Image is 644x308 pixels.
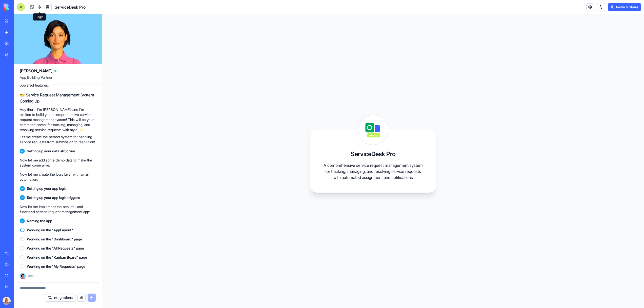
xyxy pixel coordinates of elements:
p: Let me create the perfect system for handling service requests from submission to resolution! [20,134,96,145]
span: Working on the "Kanban Board" page [27,255,87,260]
p: Now let me implement the beautiful and functional service request management app: [20,204,96,214]
span: ServiceDesk Pro [55,4,86,10]
button: Invite & Share [608,3,641,11]
h3: ServiceDesk Pro [351,150,396,158]
span: [PERSON_NAME] [20,68,52,74]
span: Working on the "Dashboard" page [27,237,82,242]
span: Setting up your app logic triggers [27,195,80,200]
h2: 🎫 Service Request Management System Coming Up! [20,92,96,104]
p: Hey there! I'm [PERSON_NAME], and I'm excited to build you a comprehensive service request manage... [20,107,96,132]
p: Now let me create the logic layer with smart automation: [20,172,96,182]
span: Working on the "My Requests" page [27,264,85,269]
span: Setting up your data structure [27,149,75,154]
img: logo [4,4,35,11]
span: Working on the "AppLayout" [27,228,73,233]
div: Logic [33,13,46,20]
span: App Building Partner [20,75,96,84]
span: Working on the "All Requests" page [27,246,84,251]
button: Integrations [45,294,75,302]
span: Setting up your app logic [27,186,67,191]
span: 10:29 [28,274,35,278]
p: A comprehensive service request management system for tracking, managing, and resolving service r... [323,162,424,180]
p: Now let me add some demo data to make the system come alive: [20,158,96,168]
span: Naming the app [27,218,52,223]
img: Ella_00000_wcx2te.png [20,273,26,279]
img: ACg8ocIKvyvt9Z4jIZRo7cwwnrPfFI9zjgZJfIojyeX76aFOwzzYkmEA=s96-c [3,297,11,305]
